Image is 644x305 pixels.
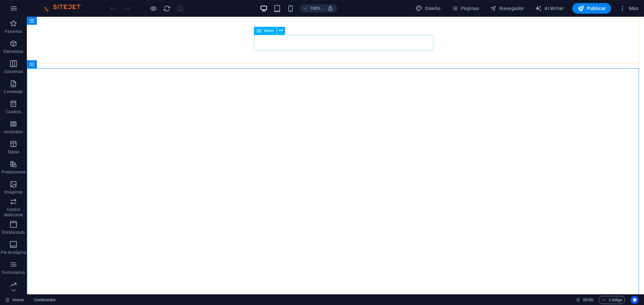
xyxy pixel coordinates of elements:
p: Imágenes [4,189,22,195]
p: Elementos [4,49,23,54]
button: reload [163,4,171,12]
button: Diseño [413,3,443,14]
h6: 100% [310,4,321,12]
span: Código [602,296,622,304]
button: Publicar [572,3,611,14]
span: : [588,297,589,302]
button: Páginas [449,3,482,14]
span: Diseño [416,5,441,12]
i: Al redimensionar, ajustar el nivel de zoom automáticamente para ajustarse al dispositivo elegido. [327,5,333,11]
p: Encabezado [2,230,25,235]
p: Accordion [4,129,23,135]
p: Tablas [7,149,20,155]
button: Haz clic para salir del modo de previsualización y seguir editando [149,4,157,12]
span: Páginas [451,5,479,12]
button: Más [616,3,641,14]
p: Contenido [4,89,23,94]
span: Haz clic para seleccionar y doble clic para editar [34,296,56,304]
span: AI Writer [535,5,564,12]
button: 100% [300,4,324,12]
nav: breadcrumb [34,296,56,304]
button: AI Writer [532,3,567,14]
p: Formularios [2,270,24,275]
button: Código [599,296,625,304]
span: Menú [264,29,274,33]
a: Haz clic para cancelar la selección y doble clic para abrir páginas [5,296,24,304]
p: Columnas [4,69,23,74]
button: Usercentrics [631,296,639,304]
i: Volver a cargar página [163,5,171,12]
p: Pie de página [1,250,26,255]
p: Cuadros [6,109,21,115]
img: Editor Logo [39,4,89,12]
button: Navegador [487,3,527,14]
p: Prestaciones [1,169,25,175]
p: Favoritos [5,29,22,34]
span: Publicar [578,5,606,12]
span: 00 00 [583,296,593,304]
span: Navegador [490,5,524,12]
span: Más [619,5,638,12]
